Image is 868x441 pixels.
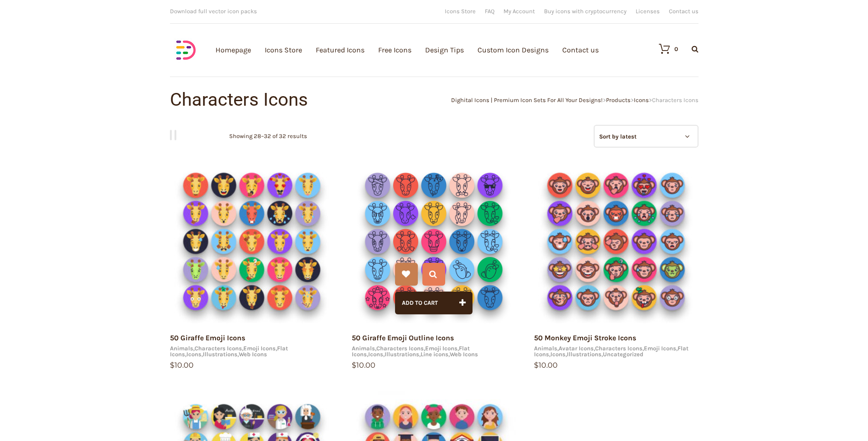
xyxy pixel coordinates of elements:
bdi: 10.00 [352,361,375,369]
a: Line icons [421,351,448,358]
span: Add to cart [402,299,438,306]
a: 0 [650,43,678,54]
a: Web Icons [450,351,478,358]
a: Flat Icons [170,345,288,358]
span: $ [170,361,175,369]
a: Dighital Icons | Premium Icon Sets For All Your Designs! [451,97,603,103]
a: Characters Icons [595,345,642,352]
a: My Account [503,8,535,14]
a: Contact us [669,8,699,14]
a: Avatar Icons [559,345,594,352]
a: Icons [550,351,565,358]
a: Emoji Icons [243,345,276,352]
div: , , , , , , [170,345,334,357]
h1: Characters Icons [170,91,434,109]
div: 0 [674,46,678,52]
a: Flat Icons [352,345,470,358]
a: Uncategorized [603,351,643,358]
a: Web Icons [239,351,267,358]
a: Buy icons with cryptocurrency [544,8,627,14]
bdi: 10.00 [534,361,558,369]
a: Licenses [636,8,660,14]
a: Illustrations [567,351,601,358]
a: Animals [170,345,193,352]
a: Illustrations [203,351,237,358]
a: FAQ [485,8,494,14]
a: Icons [368,351,383,358]
a: 50 Monkey Emoji Stroke Icons [534,333,636,342]
span: Characters Icons [652,97,699,103]
a: 50 Giraffe Emoji Icons [170,333,245,342]
a: Icons [634,97,649,103]
span: $ [534,361,539,369]
a: 50 Giraffe Emoji Outline Icons [352,333,454,342]
p: Showing 28–32 of 32 results [229,125,307,148]
a: Emoji Icons [425,345,457,352]
a: Animals [352,345,375,352]
button: Add to cart [395,292,473,314]
a: Icons Store [445,8,476,14]
a: Products [606,97,631,103]
a: Animals [534,345,557,352]
a: Flat Icons [534,345,688,358]
div: , , , , , , , [352,345,516,357]
a: Characters Icons [376,345,424,352]
bdi: 10.00 [170,361,194,369]
a: Illustrations [385,351,419,358]
div: , , , , , , , [534,345,698,357]
span: Download full vector icon packs [170,8,257,15]
a: Icons [186,351,201,358]
span: $ [352,361,356,369]
a: Emoji Icons [644,345,676,352]
a: Characters Icons [195,345,242,352]
div: > > > [434,97,699,103]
